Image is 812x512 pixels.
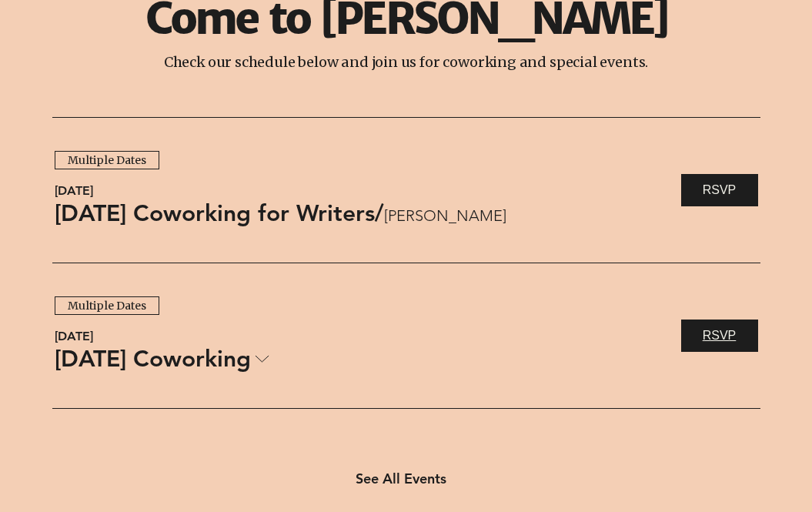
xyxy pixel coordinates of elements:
p: Check our schedule below and join us for coworking and special events. [79,53,733,71]
div: Multiple Dates [68,153,146,169]
a: RSVP [681,320,758,352]
span: [DATE] [55,327,667,346]
a: [DATE] Coworking for Writers [55,197,375,229]
span: RSVP [703,327,737,344]
a: See All Events [356,462,456,494]
a: [DATE] Coworking [55,343,269,375]
span: / [375,197,384,229]
a: RSVP [681,174,758,206]
span: RSVP [703,182,737,199]
div: Multiple Dates [68,299,146,314]
span: [DATE] Coworking [55,343,251,375]
span: [PERSON_NAME] [384,205,667,226]
span: [DATE] [55,182,667,200]
span: See All Events [356,470,446,487]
